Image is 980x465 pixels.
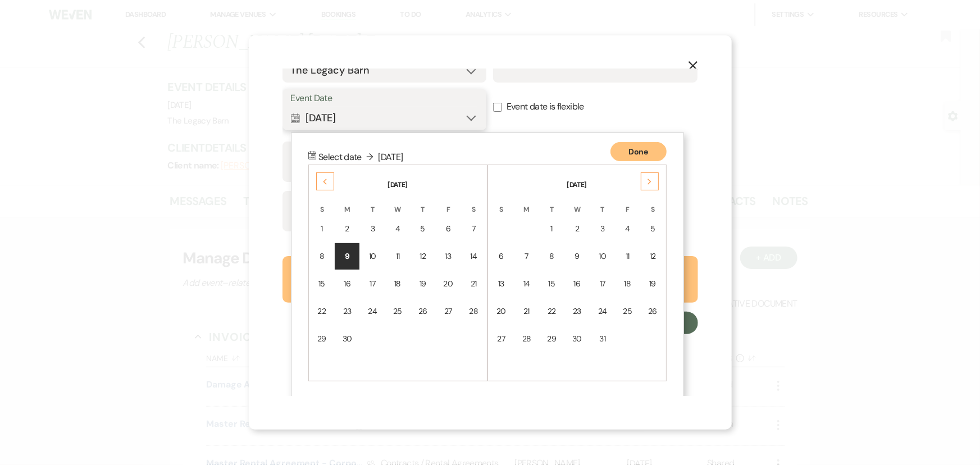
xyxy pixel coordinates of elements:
div: 21 [522,306,531,317]
th: W [565,191,590,215]
div: 23 [342,306,352,317]
div: 30 [572,333,582,345]
div: 16 [342,278,352,290]
div: 8 [547,250,557,262]
div: 25 [393,306,403,317]
th: F [436,191,461,215]
div: 2 [342,223,352,235]
div: 22 [547,306,557,317]
div: 12 [418,250,427,262]
div: 13 [496,278,507,290]
div: 18 [393,278,403,290]
div: 4 [623,223,632,235]
div: 23 [572,306,582,317]
div: 24 [368,306,377,317]
button: [DATE] [291,107,478,129]
div: 20 [443,278,453,290]
div: 13 [443,250,453,262]
div: 30 [342,333,352,345]
div: 3 [598,223,607,235]
div: 28 [469,306,478,317]
th: [DATE] [489,166,665,190]
div: 1 [317,223,327,235]
div: 21 [469,278,478,290]
div: 17 [598,278,607,290]
div: 17 [368,278,377,290]
div: 15 [317,278,327,290]
th: M [514,191,539,215]
div: 25 [623,306,632,317]
div: 2 [572,223,582,235]
div: 29 [547,333,557,345]
div: 19 [648,278,658,290]
th: S [462,191,486,215]
th: F [616,191,640,215]
div: 18 [623,278,632,290]
div: 11 [393,250,403,262]
div: 5 [418,223,427,235]
div: 14 [522,278,531,290]
div: 22 [317,306,327,317]
div: 26 [648,306,658,317]
th: T [411,191,435,215]
div: 6 [443,223,453,235]
th: S [641,191,665,215]
label: Event date is flexible [493,89,698,125]
div: 12 [648,250,658,262]
div: 20 [496,306,507,317]
div: 7 [522,250,531,262]
th: [DATE] [310,166,486,190]
input: Event date is flexible [493,103,502,112]
div: 5 [648,223,658,235]
div: 1 [547,223,557,235]
div: 9 [572,250,582,262]
div: 29 [317,333,327,345]
th: T [540,191,564,215]
div: 9 [342,250,352,262]
th: T [361,191,385,215]
div: 26 [418,306,427,317]
div: 24 [598,306,607,317]
div: 4 [393,223,403,235]
th: S [310,191,334,215]
th: M [335,191,359,215]
th: W [386,191,410,215]
th: S [489,191,514,215]
div: 10 [598,250,607,262]
div: 10 [368,250,377,262]
div: 6 [496,250,507,262]
div: 7 [469,223,478,235]
div: 27 [496,333,507,345]
div: 16 [572,278,582,290]
div: 19 [418,278,427,290]
div: 14 [469,250,478,262]
span: [DATE] [378,151,403,163]
div: 15 [547,278,557,290]
th: T [590,191,614,215]
div: 27 [443,306,453,317]
div: 28 [522,333,531,345]
div: 31 [598,333,607,345]
div: 8 [317,250,327,262]
label: Event Date [291,90,478,107]
span: Select date [318,151,378,163]
button: Done [610,142,667,161]
div: 11 [623,250,632,262]
span: ↓ [363,153,377,161]
div: 3 [368,223,377,235]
